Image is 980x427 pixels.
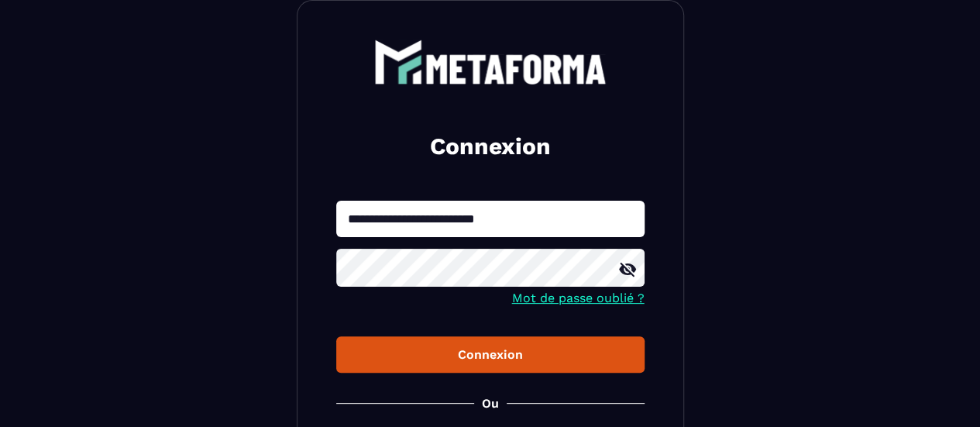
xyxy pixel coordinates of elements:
[355,131,626,162] h2: Connexion
[349,347,632,362] div: Connexion
[482,396,499,411] p: Ou
[512,291,645,305] a: Mot de passe oublié ?
[336,336,645,373] button: Connexion
[336,40,645,84] a: logo
[374,40,607,84] img: logo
